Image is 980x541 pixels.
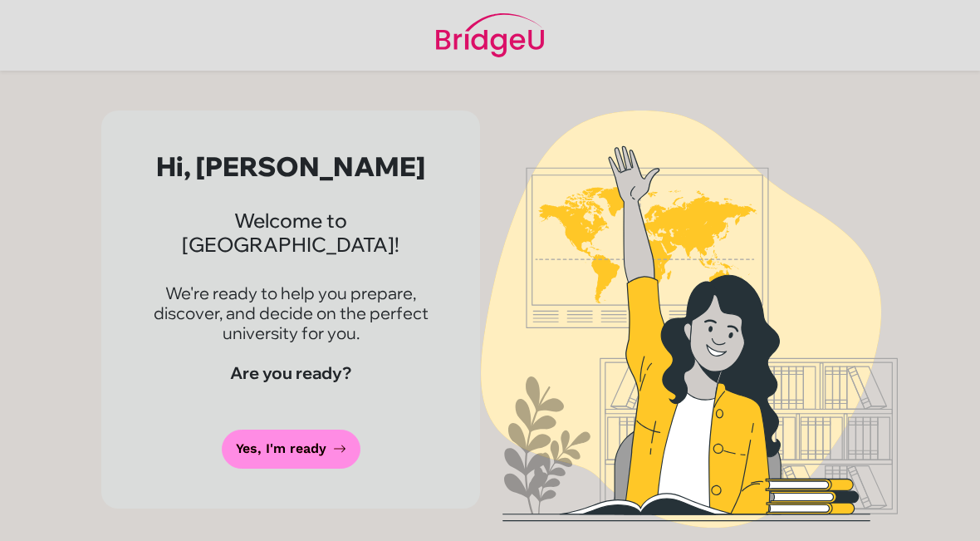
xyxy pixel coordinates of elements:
[141,363,440,383] h4: Are you ready?
[222,430,360,469] a: Yes, I'm ready
[141,209,440,256] h3: Welcome to [GEOGRAPHIC_DATA]!
[141,150,440,182] h2: Hi, [PERSON_NAME]
[141,283,440,343] p: We're ready to help you prepare, discover, and decide on the perfect university for you.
